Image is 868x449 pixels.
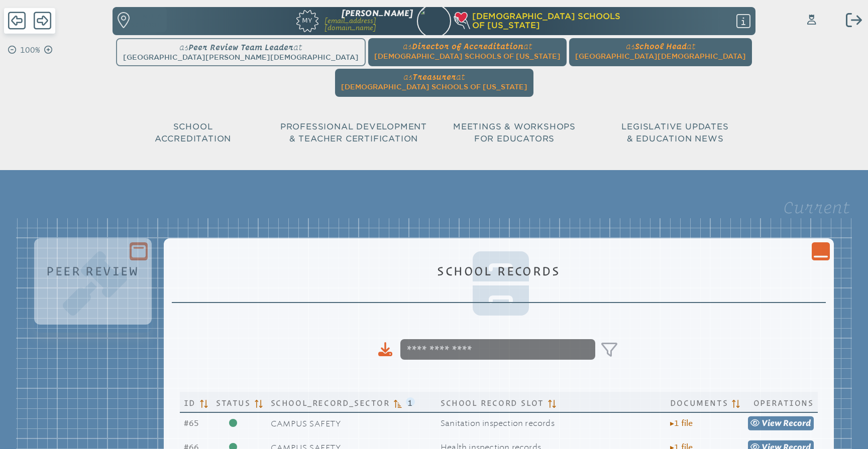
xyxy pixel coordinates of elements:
[184,396,196,408] span: Id
[280,122,427,143] span: Professional Development & Teacher Certification
[523,42,532,51] span: at
[455,12,700,31] h1: [DEMOGRAPHIC_DATA] Schools of [US_STATE]
[783,418,811,428] span: Record
[155,122,231,143] span: School Accreditation
[341,83,527,91] span: [DEMOGRAPHIC_DATA] Schools of [US_STATE]
[453,122,576,143] span: Meetings & Workshops for Educators
[374,52,561,60] span: [DEMOGRAPHIC_DATA] Schools of [US_STATE]
[753,396,814,408] span: Operations
[403,42,412,51] span: as
[403,72,412,81] span: as
[8,11,26,31] span: Back
[324,18,413,31] p: [EMAIL_ADDRESS][DOMAIN_NAME]
[455,12,754,31] div: Christian Schools of Florida
[441,396,544,408] span: School Record Slot
[571,38,750,62] a: asSchool Headat[GEOGRAPHIC_DATA][DEMOGRAPHIC_DATA]
[337,69,531,93] a: asTreasurerat[DEMOGRAPHIC_DATA] Schools of [US_STATE]
[184,418,199,428] span: 65
[670,419,693,428] span: 1 file
[575,52,746,60] span: [GEOGRAPHIC_DATA][DEMOGRAPHIC_DATA]
[748,416,814,430] a: view Record
[456,72,465,81] span: at
[296,10,318,24] span: My
[670,396,728,408] span: Documents
[271,419,341,428] span: Campus Safety
[412,3,455,45] img: e7de8bb8-b992-4648-920f-7711a3c027e9
[455,12,700,31] a: [DEMOGRAPHIC_DATA] Schoolsof [US_STATE]
[342,9,413,18] span: [PERSON_NAME]
[271,396,390,408] span: School_Record_Sector
[670,419,674,428] span: ▸
[626,42,635,51] span: as
[18,44,42,56] p: 100%
[762,418,782,428] span: view
[46,264,139,278] h1: Peer Review
[176,264,822,278] h1: School Records
[249,8,318,32] a: My
[412,42,523,51] span: Director of Accreditation
[378,342,392,357] div: Download to CSV
[635,42,687,51] span: School Head
[621,122,728,143] span: Legislative Updates & Education News
[406,397,415,406] span: 1
[131,12,163,29] p: Find a school
[453,12,470,29] img: csf-heart-hand-light-thick-100.png
[216,396,251,408] span: Status
[412,72,456,81] span: Treasurer
[324,10,413,32] a: [PERSON_NAME][EMAIL_ADDRESS][DOMAIN_NAME]
[34,11,51,31] span: Forward
[441,418,555,428] span: Sanitation inspection records
[370,38,565,62] a: asDirector of Accreditationat[DEMOGRAPHIC_DATA] Schools of [US_STATE]
[783,198,850,217] legend: Current
[687,42,695,51] span: at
